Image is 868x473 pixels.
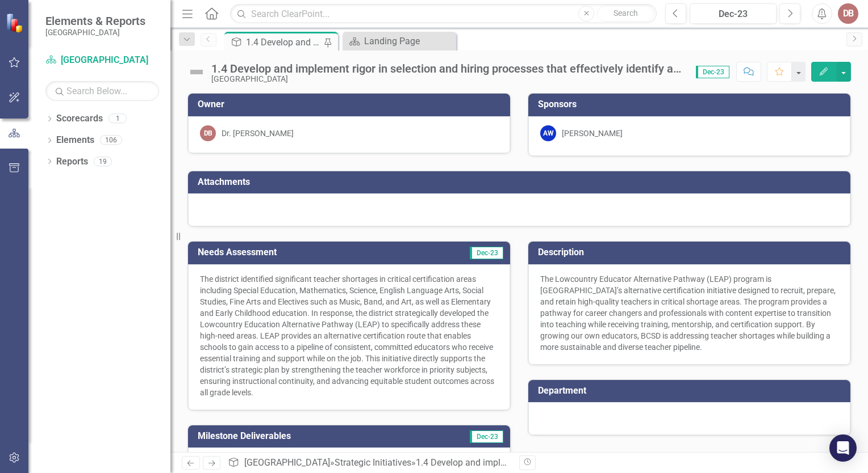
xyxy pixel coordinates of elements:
div: Open Intercom Messenger [829,434,857,462]
span: Dec-23 [470,430,503,443]
div: Landing Page [364,34,453,48]
button: Dec-23 [690,3,777,24]
input: Search ClearPoint... [230,4,657,24]
div: 19 [94,157,112,166]
div: 1 [108,114,127,124]
h3: Milestone Deliverables [198,431,422,441]
img: ClearPoint Strategy [6,13,26,33]
a: Elements [56,134,94,147]
span: The Lowcountry Educator Alternative Pathway (LEAP) program is [GEOGRAPHIC_DATA]’s alternative cer... [540,274,836,352]
input: Search Below... [45,81,159,101]
button: Search [597,6,654,22]
div: » » [228,457,511,470]
h3: Description [538,247,845,257]
a: Landing Page [345,34,453,48]
a: [GEOGRAPHIC_DATA] [45,54,159,67]
h3: Needs Assessment [198,247,411,257]
img: Not Defined [187,63,206,81]
a: Strategic Initiatives [335,457,411,468]
span: Elements & Reports [45,14,145,28]
h3: Owner [198,99,504,109]
h3: Attachments [198,177,845,187]
a: Scorecards [56,112,103,125]
div: AW [540,125,556,141]
div: 1.4 Develop and implement rigor in selection and hiring processes that effectively identify and s... [246,35,321,49]
div: [GEOGRAPHIC_DATA] [211,75,685,83]
div: DB [200,125,216,141]
div: Dr. [PERSON_NAME] [222,128,294,139]
span: Dec-23 [470,247,503,259]
span: Search [614,9,638,18]
div: 106 [100,136,122,145]
a: Reports [56,155,88,168]
button: DB [838,3,858,24]
div: 1.4 Develop and implement rigor in selection and hiring processes that effectively identify and s... [211,62,685,75]
div: [PERSON_NAME] [562,128,623,139]
span: Dec-23 [696,66,729,78]
p: The district identified significant teacher shortages in critical certification areas including S... [200,273,498,398]
div: Dec-23 [694,7,773,21]
h3: Department [538,386,845,396]
h3: Sponsors [538,99,845,109]
small: [GEOGRAPHIC_DATA] [45,28,145,37]
a: [GEOGRAPHIC_DATA] [244,457,330,468]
